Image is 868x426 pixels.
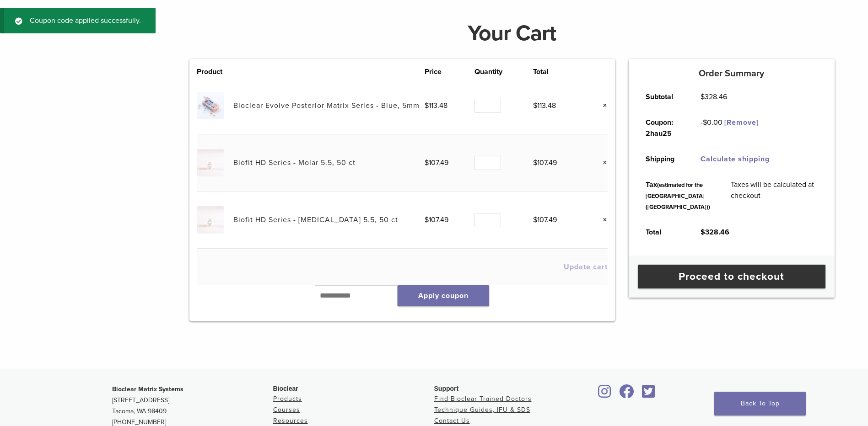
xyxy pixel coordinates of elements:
[183,22,841,44] h1: Your Cart
[398,285,489,306] button: Apply coupon
[636,146,690,172] th: Shipping
[533,101,537,110] span: $
[273,417,308,425] a: Resources
[533,66,583,77] th: Total
[425,215,429,224] span: $
[273,395,302,403] a: Products
[533,215,537,224] span: $
[434,417,470,425] a: Contact Us
[273,385,298,392] span: Bioclear
[533,215,557,224] bdi: 107.49
[703,118,722,127] span: 0.00
[425,158,448,167] bdi: 107.49
[474,66,533,77] th: Quantity
[636,172,721,219] th: Tax
[434,406,530,414] a: Technique Guides, IFU & SDS
[273,406,300,414] a: Courses
[112,385,183,393] strong: Bioclear Matrix Systems
[616,390,637,399] a: Bioclear
[724,118,759,127] a: Remove 2hau25 coupon
[233,158,356,167] a: Biofit HD Series - Molar 5.5, 50 ct
[646,181,710,211] small: (estimated for the [GEOGRAPHIC_DATA] ([GEOGRAPHIC_DATA]))
[533,158,557,167] bdi: 107.49
[197,66,233,77] th: Product
[425,101,447,110] bdi: 113.48
[721,172,828,219] td: Taxes will be calculated at checkout
[533,158,537,167] span: $
[434,395,532,403] a: Find Bioclear Trained Doctors
[629,68,835,79] h5: Order Summary
[690,110,769,146] td: -
[701,92,705,101] span: $
[638,265,825,288] a: Proceed to checkout
[714,392,806,415] a: Back To Top
[233,101,420,110] a: Bioclear Evolve Posterior Matrix Series - Blue, 5mm
[636,110,690,146] th: Coupon: 2hau25
[197,206,224,233] img: Biofit HD Series - Premolar 5.5, 50 ct
[533,101,556,110] bdi: 113.48
[701,228,729,237] bdi: 328.46
[434,385,459,392] span: Support
[636,84,690,110] th: Subtotal
[636,219,690,245] th: Total
[596,214,608,226] a: Remove this item
[595,390,615,399] a: Bioclear
[701,92,727,101] bdi: 328.46
[425,215,448,224] bdi: 107.49
[197,92,224,119] img: Bioclear Evolve Posterior Matrix Series - Blue, 5mm
[596,100,608,112] a: Remove this item
[703,118,707,127] span: $
[425,101,429,110] span: $
[701,154,770,164] a: Calculate shipping
[701,228,705,237] span: $
[233,215,398,224] a: Biofit HD Series - [MEDICAL_DATA] 5.5, 50 ct
[596,157,608,169] a: Remove this item
[425,66,474,77] th: Price
[197,149,224,176] img: Biofit HD Series - Molar 5.5, 50 ct
[564,263,608,271] button: Update cart
[425,158,429,167] span: $
[639,390,658,399] a: Bioclear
